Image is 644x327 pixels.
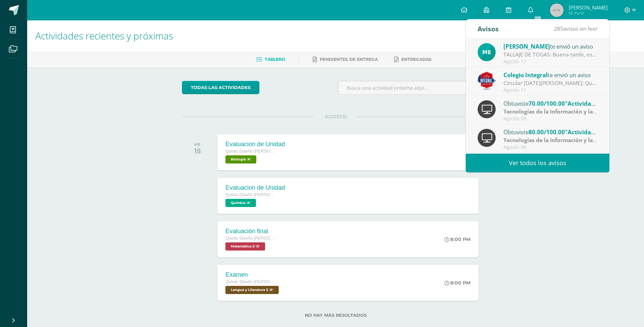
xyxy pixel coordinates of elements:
div: Avisos [478,19,499,38]
span: Lengua y Literatura 5 'A' [225,286,279,294]
span: Entregadas [401,57,431,62]
span: "Actividad 3 - Semana 3 -" [565,100,637,107]
div: Obtuviste en [503,99,598,108]
span: "Actividad 3 - Semana 3 -" [565,128,637,136]
div: 15 [194,147,201,155]
div: Evaluacion de Unidad [225,141,285,148]
img: 3d8ecf278a7f74c562a74fe44b321cd5.png [478,72,496,90]
span: Actividades recientes y próximas [35,29,173,42]
div: VIE [194,142,201,147]
span: avisos sin leer [554,25,597,32]
div: Examen [225,271,280,278]
div: TALLAJE DE TOGAS: Buena tarde, estimados padres de familia, es un gusto saludarles. El motivo de ... [503,51,598,58]
a: Pendientes de entrega [313,54,378,65]
span: Pendientes de entrega [320,57,378,62]
div: te envió un aviso [503,42,598,51]
div: | Zona [503,108,598,116]
div: 8:00 PM [444,236,471,242]
div: | Zona [503,136,598,144]
div: 8:00 PM [444,280,471,286]
span: 80.00/100.00 [529,128,565,136]
a: Ver todos los avisos [466,154,609,172]
span: Quinto Diseño [PERSON_NAME]. C.C.L.L. en Diseño [225,279,276,284]
span: Quinto Diseño [PERSON_NAME]. C.C.L.L. en Diseño [225,192,276,197]
span: 70.00/100.00 [529,100,565,107]
span: Quinto Diseño [PERSON_NAME]. C.C.L.L. en Diseño [225,149,276,154]
input: Busca una actividad próxima aquí... [338,81,489,94]
a: todas las Actividades [182,81,259,94]
img: 45x45 [550,3,564,17]
div: Circular 11 de agosto 2025: Querida comunidad educativa, te trasladamos este PDF con la circular ... [503,79,598,87]
strong: Tecnologías de la Información y la Comunicación [503,136,631,144]
strong: Tecnologías de la Información y la Comunicación [503,108,631,115]
div: Agosto 09 [503,144,598,150]
span: [PERSON_NAME] [569,4,608,11]
label: No hay más resultados [182,313,489,318]
img: c105304d023d839b59a15d0bf032229d.png [478,43,496,61]
span: Química 'A' [225,199,256,207]
div: te envió un aviso [503,70,598,79]
div: Agosto 11 [503,59,598,65]
div: Agosto 11 [503,87,598,93]
span: Matemática 5 'A' [225,242,265,251]
div: Evaluación final [225,228,276,235]
span: Colegio Integral [503,71,548,79]
span: AGOSTO [314,114,357,120]
div: Evaluacion de Unidad [225,184,285,191]
span: Mi Perfil [569,10,608,16]
span: 285 [554,25,563,32]
div: Obtuviste en [503,127,598,136]
span: [PERSON_NAME] [503,42,550,50]
span: Tablero [265,57,285,62]
div: Agosto 09 [503,116,598,122]
span: Quinto Diseño [PERSON_NAME]. C.C.L.L. en Diseño [225,236,276,241]
span: Biología 'A' [225,155,256,163]
a: Tablero [256,54,285,65]
a: Entregadas [394,54,431,65]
